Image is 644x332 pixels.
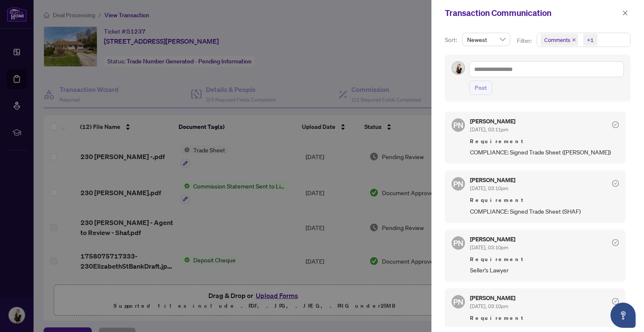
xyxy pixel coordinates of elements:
[622,10,628,16] span: close
[470,177,515,183] h5: [PERSON_NAME]
[612,298,619,305] span: check-circle
[453,237,463,249] span: PN
[470,255,619,264] span: Requirement
[469,81,492,95] button: Post
[612,239,619,246] span: check-circle
[470,126,508,133] span: [DATE], 03:11pm
[517,36,533,45] p: Filter:
[453,119,463,131] span: PN
[470,303,508,309] span: [DATE], 03:10pm
[470,185,508,191] span: [DATE], 03:10pm
[470,147,619,157] span: COMPLIANCE: Signed Trade Sheet ([PERSON_NAME])
[452,62,465,74] img: Profile Icon
[470,265,619,275] span: Seller's Lawyer
[445,35,459,44] p: Sort:
[445,7,620,19] div: Transaction Communication
[470,207,619,216] span: COMPLIANCE: Signed Trade Sheet (SHAF)
[470,196,619,204] span: Requirement
[544,36,570,44] span: Comments
[540,34,578,46] span: Comments
[587,36,594,44] div: +1
[470,236,515,242] h5: [PERSON_NAME]
[470,137,619,146] span: Requirement
[612,121,619,128] span: check-circle
[470,118,515,124] h5: [PERSON_NAME]
[470,314,619,322] span: Requirement
[453,178,463,190] span: PN
[610,303,636,328] button: Open asap
[453,296,463,308] span: PN
[467,33,505,46] span: Newest
[572,38,576,42] span: close
[470,244,508,251] span: [DATE], 03:10pm
[470,295,515,301] h5: [PERSON_NAME]
[612,180,619,187] span: check-circle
